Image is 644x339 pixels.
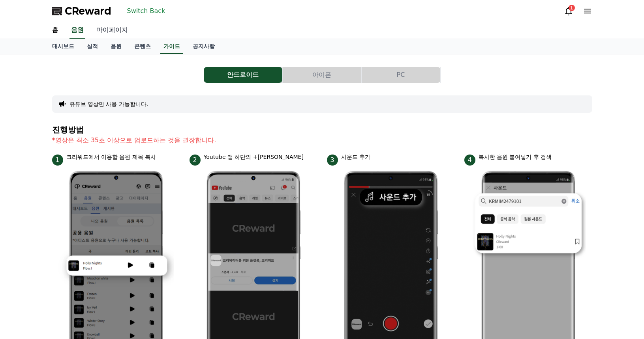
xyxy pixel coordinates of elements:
p: Youtube 앱 하단의 +[PERSON_NAME] [204,153,304,161]
a: PC [362,67,441,83]
p: 크리워드에서 이용할 음원 제목 복사 [66,153,156,161]
span: 2 [190,155,201,166]
a: 공지사항 [186,39,221,54]
h4: 진행방법 [52,125,592,134]
a: 실적 [81,39,104,54]
a: 홈 [46,22,65,39]
span: 3 [327,155,338,166]
a: 음원 [104,39,128,54]
a: 1 [564,6,573,16]
a: 가이드 [160,39,183,54]
a: CReward [52,5,111,17]
a: 대시보드 [46,39,81,54]
a: 음원 [69,22,85,39]
div: 1 [569,5,575,11]
a: 아이폰 [283,67,362,83]
button: Switch Back [124,5,169,17]
span: 4 [464,155,475,166]
button: PC [362,67,440,83]
button: 유튜브 영상만 사용 가능합니다. [69,100,148,108]
span: CReward [65,5,111,17]
a: 마이페이지 [90,22,134,39]
button: 안드로이드 [204,67,282,83]
p: 복사한 음원 붙여넣기 후 검색 [479,153,552,161]
p: *영상은 최소 35초 이상으로 업로드하는 것을 권장합니다. [52,136,592,145]
a: 콘텐츠 [128,39,157,54]
button: 아이폰 [283,67,361,83]
span: 1 [52,155,63,166]
p: 사운드 추가 [341,153,370,161]
a: 안드로이드 [204,67,283,83]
